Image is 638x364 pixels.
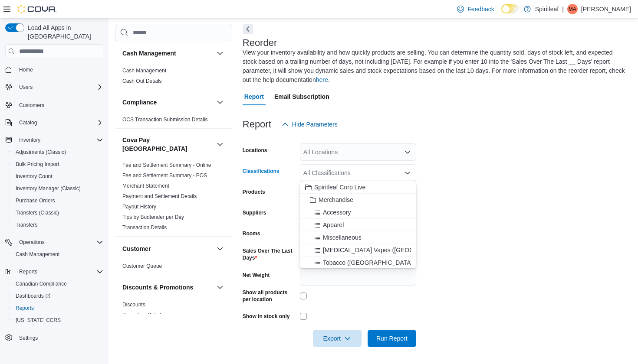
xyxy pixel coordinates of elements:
span: Report [244,88,264,105]
span: Settings [19,335,38,341]
span: Customers [19,102,44,109]
span: Transfers (Classic) [16,209,59,216]
p: Spiritleaf [535,4,559,14]
a: Cash Out Details [122,78,162,84]
div: Cova Pay [GEOGRAPHIC_DATA] [115,160,232,236]
span: [MEDICAL_DATA] Vapes ([GEOGRAPHIC_DATA]) [323,246,460,254]
a: [US_STATE] CCRS [12,315,64,325]
span: Reports [12,303,103,313]
button: Users [2,81,107,93]
button: Run Report [368,330,416,347]
a: Transfers (Classic) [12,208,62,218]
a: Canadian Compliance [12,279,70,289]
span: Operations [19,239,45,246]
button: Home [2,63,107,76]
a: Dashboards [12,291,54,301]
button: Hide Parameters [278,116,341,133]
a: Payout History [122,204,156,210]
button: Inventory [2,134,107,146]
span: Merchandise [319,195,353,204]
span: Washington CCRS [12,315,103,325]
button: Next [243,24,253,34]
a: Feedback [454,0,497,18]
button: Transfers (Classic) [9,207,107,219]
a: Settings [16,333,41,343]
span: Transfers [16,221,37,228]
button: Cash Management [9,248,107,260]
button: Spiritleaf Corp Live [300,181,416,194]
span: Inventory Manager (Classic) [16,185,81,192]
button: Discounts & Promotions [122,283,213,292]
a: here [316,76,328,83]
button: Transfers [9,219,107,231]
label: Rooms [243,230,260,237]
button: [MEDICAL_DATA] Vapes ([GEOGRAPHIC_DATA]) [300,244,416,257]
div: Compliance [115,114,232,128]
button: Inventory Manager (Classic) [9,182,107,195]
button: Compliance [215,97,225,107]
button: Cova Pay [GEOGRAPHIC_DATA] [122,136,213,153]
button: Customer [215,244,225,254]
a: Customers [16,100,48,110]
button: Customer [122,244,213,253]
button: Reports [2,266,107,278]
button: Cash Management [122,49,213,58]
span: Inventory [19,136,40,143]
p: [PERSON_NAME] [581,4,631,14]
a: Customer Queue [122,263,162,269]
span: Cash Management [12,249,103,260]
span: Inventory Count [12,171,103,182]
div: Discounts & Promotions [115,299,232,334]
button: Inventory [16,135,44,145]
button: Catalog [2,117,107,129]
span: Adjustments (Classic) [16,149,66,156]
button: Open list of options [404,149,411,156]
button: Tobacco ([GEOGRAPHIC_DATA]) [300,257,416,269]
label: Show in stock only [243,313,290,320]
span: Inventory [16,135,103,145]
span: Inventory Manager (Classic) [12,183,103,194]
button: Merchandise [300,194,416,206]
span: Run Report [376,334,408,343]
button: Settings [2,331,107,344]
a: Discounts [122,302,145,308]
p: | [562,4,564,14]
button: Reports [16,266,41,277]
button: Accessory [300,206,416,219]
span: Email Subscription [274,88,329,105]
label: Products [243,188,265,195]
button: Cova Pay [GEOGRAPHIC_DATA] [215,139,225,149]
button: [US_STATE] CCRS [9,314,107,326]
span: Reports [16,266,103,277]
a: Fee and Settlement Summary - Online [122,162,211,168]
a: Home [16,65,36,75]
h3: Reorder [243,38,277,48]
button: Discounts & Promotions [215,282,225,292]
span: Spiritleaf Corp Live [314,183,365,192]
span: Operations [16,237,103,247]
button: Adjustments (Classic) [9,146,107,158]
span: Canadian Compliance [12,279,103,289]
div: View your inventory availability and how quickly products are selling. You can determine the quan... [243,48,627,84]
a: Dashboards [9,290,107,302]
span: Settings [16,332,103,343]
h3: Discounts & Promotions [122,283,193,292]
span: Users [19,84,33,91]
span: Purchase Orders [16,197,55,204]
span: Reports [16,305,34,312]
button: Compliance [122,98,213,107]
span: Feedback [467,5,494,13]
span: Home [19,66,33,73]
button: Customers [2,98,107,111]
label: Classifications [243,168,280,175]
span: Dark Mode [501,13,502,14]
span: MA [569,4,576,14]
h3: Compliance [122,98,157,107]
button: Users [16,82,36,92]
a: Transaction Details [122,224,167,231]
button: Export [313,330,362,347]
button: Operations [16,237,48,247]
span: Canadian Compliance [16,280,67,287]
span: Adjustments (Classic) [12,147,103,157]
